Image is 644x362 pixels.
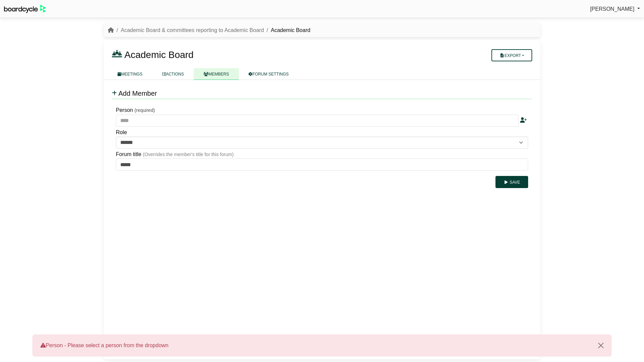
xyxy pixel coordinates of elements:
[116,128,127,137] label: Role
[32,334,612,357] div: Person - Please select a person from the dropdown
[590,334,612,357] button: Close
[590,6,635,12] span: [PERSON_NAME]
[152,68,194,80] a: ACTIONS
[4,5,46,13] img: BoardcycleBlackGreen-aaafeed430059cb809a45853b8cf6d952af9d84e6e89e1f1685b34bfd5cb7d64.svg
[108,68,152,80] a: MEETINGS
[495,176,528,188] button: Save
[491,49,532,61] button: Export
[143,152,234,157] small: (Overrides the member's title for this forum)
[124,50,193,60] span: Academic Board
[134,108,155,113] small: (required)
[116,106,133,115] label: Person
[590,5,640,13] a: [PERSON_NAME]
[118,90,157,97] span: Add Member
[520,116,527,125] div: Add a new person
[121,27,264,33] a: Academic Board & committees reporting to Academic Board
[264,26,311,35] li: Academic Board
[239,68,298,80] a: FORUM SETTINGS
[194,68,239,80] a: MEMBERS
[116,150,141,159] label: Forum title
[108,26,310,35] nav: breadcrumb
